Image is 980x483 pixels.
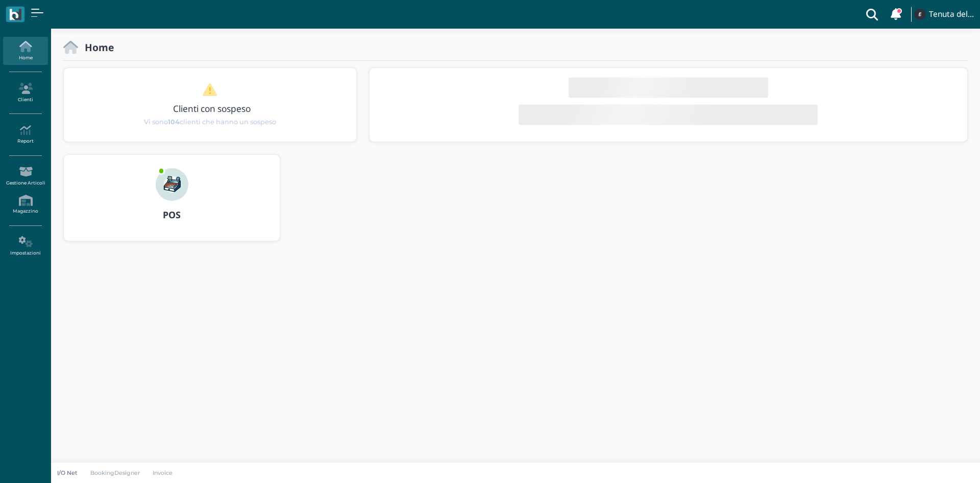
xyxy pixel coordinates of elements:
a: Magazzino [3,191,47,219]
h4: Tenuta del Barco [929,10,974,19]
img: ... [156,168,188,201]
a: Impostazioni [3,232,47,260]
h3: Clienti con sospeso [85,104,338,113]
a: Clienti con sospeso Vi sono104clienti che hanno un sospeso [83,83,336,127]
iframe: Help widget launcher [908,451,971,474]
a: ... Tenuta del Barco [913,2,974,27]
div: 1 / 1 [64,68,356,142]
a: Home [3,37,47,65]
b: 104 [168,118,180,126]
a: Clienti [3,79,47,107]
a: ... POS [63,154,280,254]
span: Vi sono clienti che hanno un sospeso [144,117,276,127]
a: Gestione Articoli [3,162,47,190]
b: POS [163,209,181,221]
img: ... [914,9,925,20]
h2: Home [78,42,114,53]
img: logo [9,9,21,20]
a: Report [3,121,47,149]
